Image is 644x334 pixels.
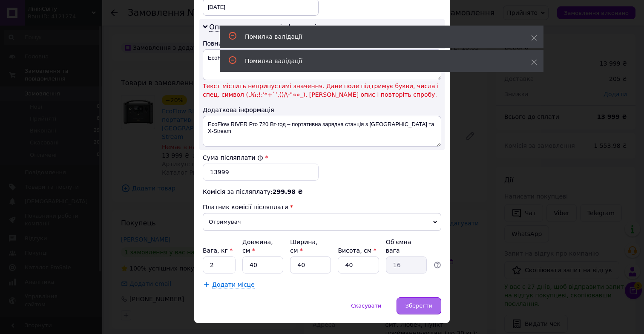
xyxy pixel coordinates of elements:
[209,23,321,32] span: Опис та додаткова інформація
[203,39,441,48] div: Повний опис
[203,187,441,196] div: Комісія за післяплату:
[203,213,441,231] span: Отримувач
[386,238,427,255] div: Об'ємна вага
[245,57,510,65] div: Помилка валідації
[203,106,441,114] div: Додаткова інформація
[338,247,376,254] label: Висота, см
[242,239,273,254] label: Довжина, см
[405,302,432,309] span: Зберегти
[203,247,233,254] label: Вага, кг
[203,49,441,80] textarea: EcoFlow RIVER Pro 720 Вт·год – портативна зар
[245,32,510,41] div: Помилка валідації
[203,204,288,210] span: Платник комісії післяплати
[351,302,381,309] span: Скасувати
[203,154,263,161] label: Сума післяплати
[290,239,317,254] label: Ширина, см
[203,82,441,99] span: Текст містить неприпустимі значення. Дане поле підтримує букви, числа і спец. символ (.№;!:'*+`’,...
[203,116,441,147] textarea: EcoFlow RIVER Pro 720 Вт·год – портативна зарядна станція з [GEOGRAPHIC_DATA] та X-Stream
[273,188,303,195] span: 299.98 ₴
[212,281,255,288] span: Додати місце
